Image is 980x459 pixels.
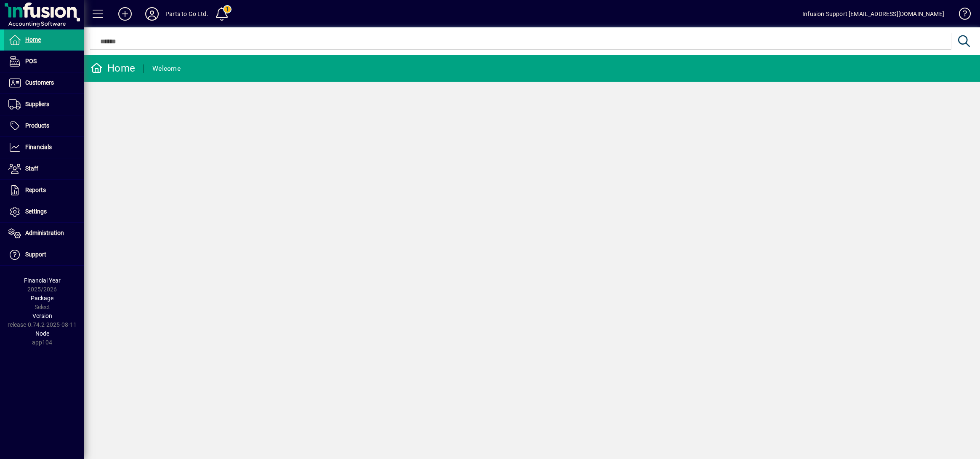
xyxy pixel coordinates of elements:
[25,58,37,64] span: POS
[4,223,84,244] a: Administration
[25,101,49,107] span: Suppliers
[25,208,47,215] span: Settings
[4,137,84,158] a: Financials
[25,251,46,258] span: Support
[35,330,49,337] span: Node
[165,7,208,21] div: Parts to Go Ltd.
[91,61,135,75] div: Home
[31,295,53,302] span: Package
[4,72,84,93] a: Customers
[25,229,64,236] span: Administration
[4,158,84,179] a: Staff
[4,115,84,136] a: Products
[802,7,944,21] div: Infusion Support [EMAIL_ADDRESS][DOMAIN_NAME]
[112,6,138,21] button: Add
[4,244,84,265] a: Support
[4,201,84,222] a: Settings
[25,144,52,150] span: Financials
[25,36,41,43] span: Home
[25,79,54,86] span: Customers
[32,312,52,319] span: Version
[953,2,969,29] a: Knowledge Base
[25,187,46,193] span: Reports
[25,122,49,129] span: Products
[4,51,84,72] a: POS
[152,62,181,75] div: Welcome
[25,165,38,172] span: Staff
[138,6,165,21] button: Profile
[4,180,84,201] a: Reports
[4,94,84,115] a: Suppliers
[24,277,61,284] span: Financial Year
